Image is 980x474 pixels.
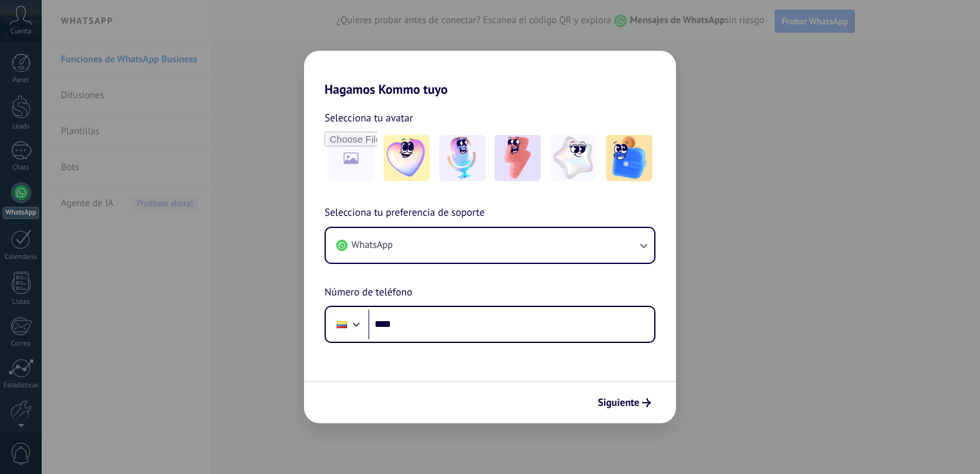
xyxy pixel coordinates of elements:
span: Selecciona tu preferencia de soporte [325,205,485,222]
img: -3.jpeg [494,135,541,181]
img: -1.jpeg [384,135,430,181]
button: Siguiente [592,392,657,414]
span: WhatsApp [351,239,393,252]
span: Siguiente [598,398,639,407]
h2: Hagamos Kommo tuyo [304,51,676,97]
button: WhatsApp [326,228,654,263]
img: -5.jpeg [606,135,652,181]
img: -2.jpeg [439,135,486,181]
span: Selecciona tu avatar [325,110,413,127]
span: Número de teléfono [325,285,412,301]
div: Ecuador: + 593 [330,311,354,338]
img: -4.jpeg [550,135,596,181]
